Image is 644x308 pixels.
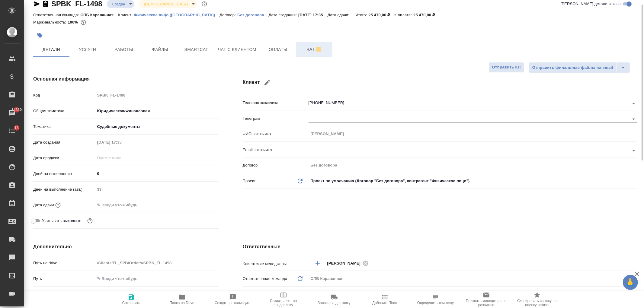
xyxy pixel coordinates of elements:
[218,46,256,53] span: Чат с клиентом
[142,2,190,7] button: [DEMOGRAPHIC_DATA]
[395,13,414,17] p: К оплате:
[11,125,22,131] span: 18
[298,13,328,17] p: [DATE] 17:35
[33,92,95,98] p: Код
[243,75,637,90] h4: Клиент
[95,154,148,162] input: Пустое поле
[417,301,454,305] span: Определить тематику
[243,243,637,250] h4: Ответственные
[33,186,95,192] p: Дней на выполнение (авт.)
[33,155,95,161] p: Дата продажи
[95,259,219,267] input: Пустое поле
[8,107,25,113] span: 14830
[33,13,81,17] p: Ответственная команда:
[372,301,397,305] span: Добавить Todo
[492,64,521,71] span: Отправить КП
[207,291,258,308] button: Создать рекламацию
[95,169,219,178] input: ✎ Введи что-нибудь
[512,291,562,308] button: Скопировать ссылку на оценку заказа
[243,261,309,267] p: Клиентские менеджеры
[532,64,613,71] span: Отправить финальные файлы на email
[146,46,175,53] span: Файлы
[360,291,410,308] button: Добавить Todo
[33,243,219,250] h4: Дополнительно
[33,139,95,145] p: Дата создания
[109,46,138,53] span: Работы
[529,62,617,73] button: Отправить финальные файлы на email
[489,62,524,73] button: Отправить КП
[327,259,371,267] div: [PERSON_NAME]
[95,106,219,116] div: Юридическая/Финансовая
[318,301,350,305] span: Заявка на доставку
[95,289,219,300] div: ✎ Введи что-нибудь
[134,12,220,17] a: Физическое лицо ([GEOGRAPHIC_DATA])
[42,0,49,8] button: Скопировать ссылку
[81,13,118,17] p: СПБ Караванная
[106,291,157,308] button: Сохранить
[561,1,621,7] span: [PERSON_NAME] детали заказа
[215,301,251,305] span: Создать рекламацию
[515,299,559,307] span: Скопировать ссылку на оценку заказа
[33,276,95,282] p: Путь
[37,46,66,53] span: Детали
[118,13,134,17] p: Клиент:
[95,274,219,283] input: ✎ Введи что-нибудь
[243,162,309,168] p: Договор
[95,122,219,132] div: Судебные документы
[369,13,395,17] p: 25 470,00 ₽
[33,202,54,208] p: Дата сдачи
[630,115,638,123] button: Open
[33,171,95,177] p: Дней на выполнение
[86,217,94,225] button: Выбери, если сб и вс нужно считать рабочими днями для выполнения заказа.
[237,12,269,17] a: Без договора
[328,13,351,17] p: Дата сдачи:
[2,105,23,120] a: 14830
[33,20,68,24] p: Маржинальность:
[157,291,207,308] button: Папка на Drive
[33,124,95,130] p: Тематика
[2,123,23,138] a: 18
[42,218,82,224] span: Учитывать выходные
[529,62,630,73] div: split button
[461,291,512,308] button: Призвать менеджера по развитию
[258,291,309,308] button: Создать счет на предоплату
[623,275,638,290] button: 🙏
[95,91,219,100] input: Пустое поле
[355,13,368,17] p: Итого:
[68,20,79,24] p: 100%
[243,147,309,153] p: Email заказчика
[33,0,40,8] button: Скопировать ссылку для ЯМессенджера
[134,13,220,17] p: Физическое лицо ([GEOGRAPHIC_DATA])
[33,29,46,42] button: Добавить тэг
[110,2,127,7] button: Создан
[309,176,637,186] div: Проект по умолчанию (Договор "Без договора", контрагент "Физическое лицо")
[262,299,305,307] span: Создать счет на предоплату
[309,274,637,284] div: СПБ Караванная
[315,46,322,53] svg: Отписаться
[243,178,256,184] p: Проект
[33,108,95,114] p: Общая тематика
[243,116,309,122] p: Телеграм
[310,256,325,271] button: Добавить менеджера
[170,301,194,305] span: Папка на Drive
[309,129,637,138] input: Пустое поле
[410,291,461,308] button: Определить тематику
[122,301,140,305] span: Сохранить
[634,263,635,264] button: Open
[243,131,309,137] p: ФИО заказчика
[309,161,637,170] input: Пустое поле
[243,100,309,106] p: Телефон заказчика
[33,260,95,266] p: Путь на drive
[243,276,287,282] p: Ответственная команда
[237,13,269,17] p: Без договора
[630,146,638,155] button: Open
[95,185,219,194] input: Пустое поле
[625,276,636,289] span: 🙏
[219,13,237,17] p: Договор:
[465,299,508,307] span: Призвать менеджера по развитию
[327,260,364,266] span: [PERSON_NAME]
[413,13,439,17] p: 25 470,00 ₽
[54,201,62,209] button: Если добавить услуги и заполнить их объемом, то дата рассчитается автоматически
[73,46,102,53] span: Услуги
[79,18,87,26] button: 0.00 RUB;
